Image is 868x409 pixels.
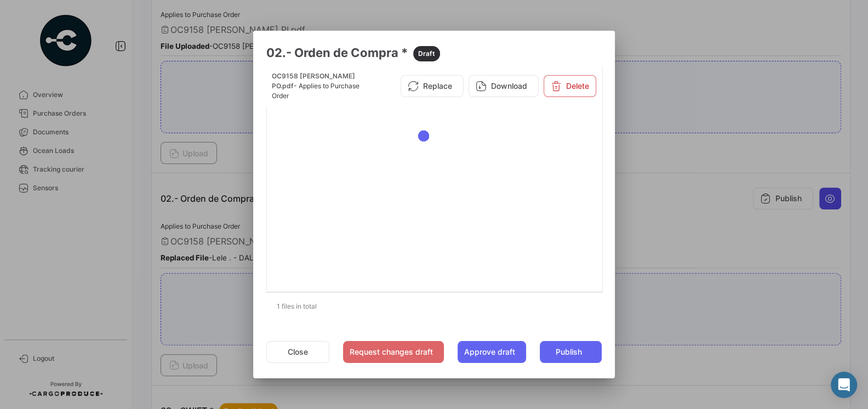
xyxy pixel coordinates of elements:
[343,341,444,363] button: Request changes draft
[401,75,464,97] button: Replace
[266,293,602,320] div: 1 files in total
[266,341,329,363] button: Close
[469,75,539,97] button: Download
[458,341,526,363] button: Approve draft
[831,372,857,398] div: Abrir Intercom Messenger
[544,75,596,97] button: Delete
[555,346,581,357] span: Publish
[266,44,602,61] h3: 02.- Orden de Compra *
[272,72,355,90] span: OC9158 [PERSON_NAME] PO.pdf
[272,82,359,100] span: - Applies to Purchase Order
[540,341,602,363] button: Publish
[418,49,435,59] span: Draft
